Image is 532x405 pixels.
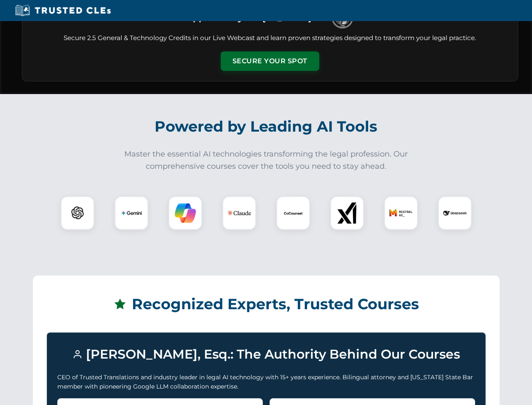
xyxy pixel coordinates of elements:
[337,202,358,224] img: xAI Logo
[330,196,364,230] div: xAI
[33,112,500,141] h2: Powered by Leading AI Tools
[283,202,304,224] img: CoCounsel Logo
[61,196,94,230] div: ChatGPT
[57,343,475,366] h3: [PERSON_NAME], Esq.: The Authority Behind Our Courses
[32,33,508,43] p: Secure 2.5 General & Technology Credits in our Live Webcast and learn proven strategies designed ...
[227,201,251,225] img: Claude Logo
[47,289,486,319] h2: Recognized Experts, Trusted Courses
[13,4,113,17] img: Trusted CLEs
[384,196,418,230] div: Mistral AI
[115,196,148,230] div: Gemini
[389,201,413,225] img: Mistral AI Logo
[222,196,256,230] div: Claude
[57,373,475,391] p: CEO of Trusted Translations and industry leader in legal AI technology with 15+ years experience....
[168,196,202,230] div: Copilot
[443,201,467,225] img: DeepSeek Logo
[276,196,310,230] div: CoCounsel
[175,202,196,224] img: Copilot Logo
[438,196,472,230] div: DeepSeek
[221,51,319,71] button: Secure Your Spot
[121,202,142,224] img: Gemini Logo
[65,201,90,225] img: ChatGPT Logo
[119,148,414,173] p: Master the essential AI technologies transforming the legal profession. Our comprehensive courses...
